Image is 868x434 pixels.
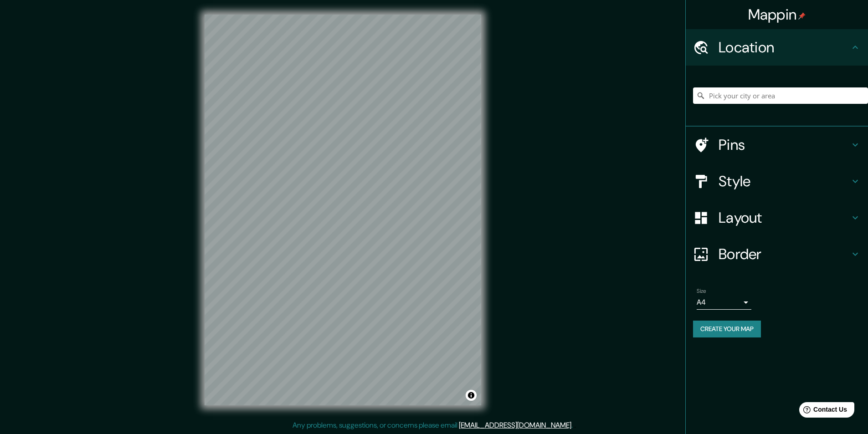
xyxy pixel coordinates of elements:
h4: Border [719,245,850,263]
h4: Style [719,172,850,190]
h4: Layout [719,209,850,227]
div: . [574,420,576,431]
button: Create your map [693,321,761,337]
canvas: Map [205,15,481,405]
h4: Pins [719,136,850,154]
div: Layout [686,199,868,236]
div: A4 [697,295,751,310]
h4: Location [719,38,850,56]
div: . [573,420,574,431]
img: pin-icon.png [798,12,806,20]
button: Toggle attribution [466,390,477,401]
p: Any problems, suggestions, or concerns please email . [293,420,573,431]
div: Location [686,29,868,66]
div: Pins [686,127,868,163]
iframe: Help widget launcher [787,398,858,424]
div: Style [686,163,868,199]
a: [EMAIL_ADDRESS][DOMAIN_NAME] [459,420,571,430]
input: Pick your city or area [693,87,868,104]
div: Border [686,236,868,272]
label: Size [697,287,706,295]
h4: Mappin [748,5,806,24]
